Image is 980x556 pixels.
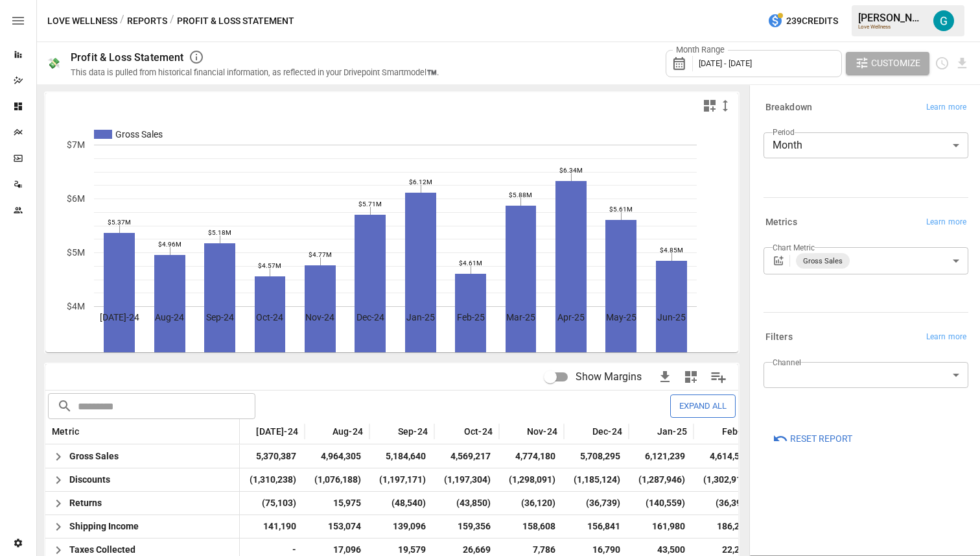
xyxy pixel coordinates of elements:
[69,498,102,508] span: Returns
[67,247,85,258] text: $5M
[764,427,861,450] button: Reset Report
[722,425,752,438] span: Feb-25
[464,425,493,438] span: Oct-24
[120,13,124,29] div: /
[520,515,557,538] span: 158,608
[506,312,535,322] text: Mar-25
[798,254,848,269] span: Gross Sales
[258,262,281,269] text: $4.57M
[559,167,583,174] text: $6.34M
[955,56,970,71] button: Download report
[926,3,962,39] button: Gavin Acres
[69,474,110,485] span: Discounts
[509,191,532,199] text: $5.88M
[657,425,687,438] span: Jan-25
[256,425,298,438] span: [DATE]-24
[69,451,119,461] span: Gross Sales
[650,515,687,538] span: 161,980
[312,468,363,491] span: (1,076,188)
[155,312,184,322] text: Aug-24
[459,260,482,267] text: $4.61M
[773,357,801,368] label: Channel
[708,445,752,468] span: 4,614,514
[585,515,622,538] span: 156,841
[409,178,432,186] text: $6.12M
[47,57,60,69] div: 💸
[206,312,234,322] text: Sep-24
[858,12,926,24] div: [PERSON_NAME]
[670,394,736,417] button: Expand All
[786,13,838,29] span: 239 Credits
[935,56,950,71] button: Schedule report
[643,445,687,468] span: 6,121,239
[67,301,85,311] text: $4M
[305,312,334,322] text: Nov-24
[67,193,85,204] text: $6M
[576,369,642,385] span: Show Margins
[406,312,435,322] text: Jan-25
[356,312,384,322] text: Dec-24
[390,492,428,514] span: (48,540)
[326,515,363,538] span: 153,074
[714,492,752,514] span: (36,390)
[208,229,231,236] text: $5.18M
[609,206,633,213] text: $5.61M
[384,445,428,468] span: 5,184,640
[762,9,843,33] button: 239Credits
[701,468,752,491] span: (1,302,918)
[332,425,363,438] span: Aug-24
[449,445,493,468] span: 4,569,217
[100,312,139,322] text: [DATE]-24
[519,492,557,514] span: (36,120)
[507,468,557,491] span: (1,298,091)
[557,312,585,322] text: Apr-25
[331,492,363,514] span: 15,975
[52,425,79,438] span: Metric
[377,468,428,491] span: (1,197,171)
[442,468,493,491] span: (1,197,304)
[398,425,428,438] span: Sep-24
[527,425,557,438] span: Nov-24
[69,544,135,555] span: Taxes Collected
[660,247,683,254] text: $4.85M
[673,44,728,56] label: Month Range
[261,515,298,538] span: 141,190
[773,242,815,253] label: Chart Metric
[456,515,493,538] span: 159,356
[67,139,85,150] text: $7M
[358,200,382,208] text: $5.71M
[584,492,622,514] span: (36,739)
[578,445,622,468] span: 5,708,295
[248,468,298,491] span: (1,310,238)
[764,132,968,158] div: Month
[699,58,752,68] span: [DATE] - [DATE]
[926,331,966,344] span: Learn more
[606,312,636,322] text: May-25
[454,492,493,514] span: (43,850)
[572,468,622,491] span: (1,185,124)
[592,425,622,438] span: Dec-24
[127,13,167,29] button: Reports
[391,515,428,538] span: 139,096
[115,129,163,139] text: Gross Sales
[846,52,930,75] button: Customize
[773,127,795,138] label: Period
[926,101,966,114] span: Learn more
[933,10,954,31] img: Gavin Acres
[644,492,687,514] span: (140,559)
[790,431,852,447] span: Reset Report
[636,468,687,491] span: (1,287,946)
[71,51,183,64] div: Profit & Loss Statement
[71,67,439,77] div: This data is pulled from historical financial information, as reflected in your Drivepoint Smartm...
[69,521,139,531] span: Shipping Income
[158,241,181,248] text: $4.96M
[45,119,738,352] svg: A chart.
[765,101,812,115] h6: Breakdown
[108,219,131,226] text: $5.37M
[319,445,363,468] span: 4,964,305
[657,312,686,322] text: Jun-25
[858,24,926,30] div: Love Wellness
[704,363,733,392] button: Manage Columns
